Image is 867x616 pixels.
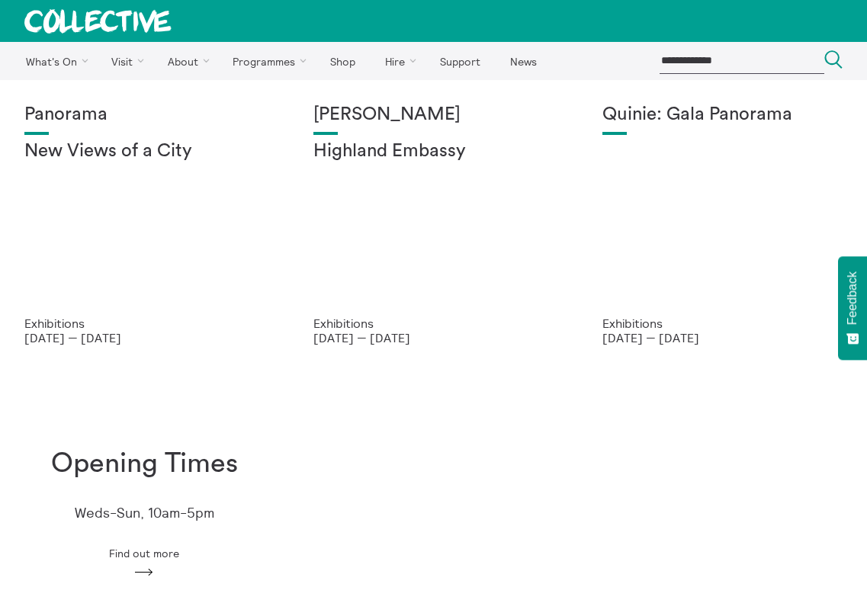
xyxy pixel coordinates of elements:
h1: Panorama [24,104,265,126]
h1: [PERSON_NAME] [313,104,554,126]
h1: Opening Times [51,448,238,480]
a: Hire [372,42,424,80]
a: Visit [98,42,152,80]
p: Exhibitions [24,316,265,330]
p: [DATE] — [DATE] [313,331,554,345]
h2: New Views of a City [24,141,265,162]
button: Feedback - Show survey [838,256,867,360]
p: Exhibitions [313,316,554,330]
h2: Highland Embassy [313,141,554,162]
p: [DATE] — [DATE] [24,331,265,345]
p: Exhibitions [602,316,843,330]
a: About [154,42,217,80]
a: Shop [316,42,368,80]
p: [DATE] — [DATE] [602,331,843,345]
h1: Quinie: Gala Panorama [602,104,843,126]
a: Josie Vallely Quinie: Gala Panorama Exhibitions [DATE] — [DATE] [578,80,867,369]
p: Weds-Sun, 10am-5pm [75,505,214,521]
span: Find out more [109,547,179,560]
a: Solar wheels 17 [PERSON_NAME] Highland Embassy Exhibitions [DATE] — [DATE] [289,80,578,369]
a: News [496,42,550,80]
a: What's On [12,42,95,80]
span: Feedback [846,271,859,325]
a: Support [426,42,493,80]
a: Programmes [220,42,314,80]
